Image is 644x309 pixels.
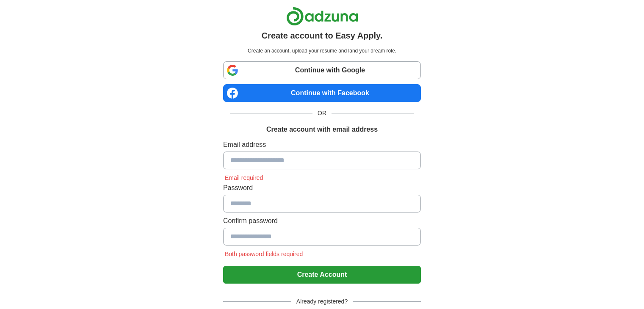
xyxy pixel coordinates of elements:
p: Create an account, upload your resume and land your dream role. [225,47,419,55]
a: Continue with Facebook [223,84,421,102]
h1: Create account to Easy Apply. [262,29,383,42]
img: Adzuna logo [286,7,358,26]
label: Email address [223,140,421,150]
h1: Create account with email address [266,124,378,135]
a: Continue with Google [223,61,421,79]
label: Confirm password [223,216,421,226]
span: Already registered? [291,297,353,306]
span: Both password fields required [223,251,304,257]
span: Email required [223,174,265,181]
button: Create Account [223,266,421,284]
label: Password [223,183,421,193]
span: OR [312,109,332,118]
